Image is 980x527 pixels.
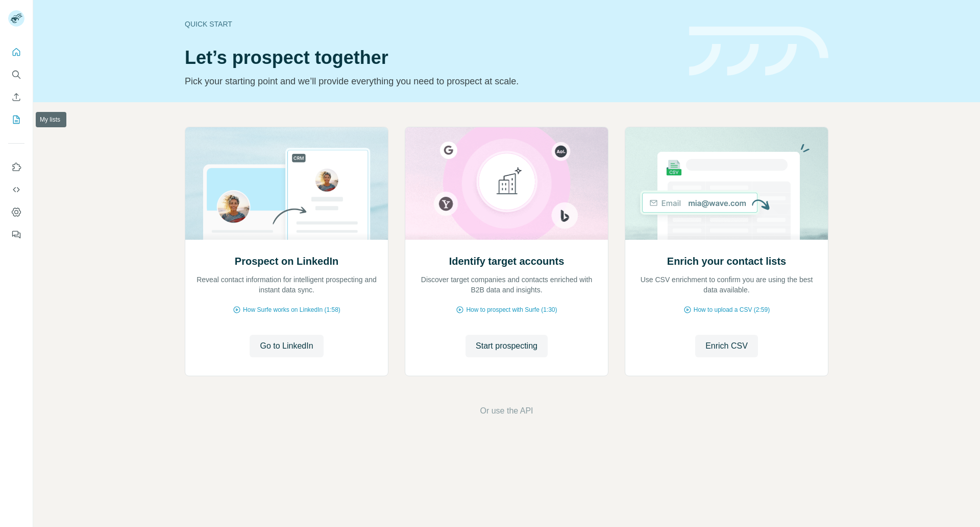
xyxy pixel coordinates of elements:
[235,254,338,268] h2: Prospect on LinkedIn
[8,110,24,129] button: My lists
[8,203,24,221] button: Dashboard
[8,225,24,244] button: Feedback
[250,335,323,357] button: Go to LinkedIn
[185,127,388,240] img: Prospect on LinkedIn
[8,43,24,61] button: Quick start
[405,127,608,240] img: Identify target accounts
[8,180,24,199] button: Use Surfe API
[8,158,24,176] button: Use Surfe on LinkedIn
[667,254,786,268] h2: Enrich your contact lists
[695,335,758,357] button: Enrich CSV
[694,305,770,314] span: How to upload a CSV (2:59)
[449,254,565,268] h2: Identify target accounts
[195,274,378,295] p: Reveal contact information for intelligent prospecting and instant data sync.
[476,340,537,352] span: Start prospecting
[415,274,598,295] p: Discover target companies and contacts enriched with B2B data and insights.
[466,305,557,314] span: How to prospect with Surfe (1:30)
[243,305,340,314] span: How Surfe works on LinkedIn (1:58)
[260,340,313,352] span: Go to LinkedIn
[8,65,24,84] button: Search
[625,127,828,240] img: Enrich your contact lists
[480,405,533,417] button: Or use the API
[185,48,677,68] h1: Let’s prospect together
[8,88,24,106] button: Enrich CSV
[689,27,828,76] img: banner
[635,274,818,295] p: Use CSV enrichment to confirm you are using the best data available.
[185,74,677,88] p: Pick your starting point and we’ll provide everything you need to prospect at scale.
[185,19,677,29] div: Quick start
[705,340,748,352] span: Enrich CSV
[465,335,548,357] button: Start prospecting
